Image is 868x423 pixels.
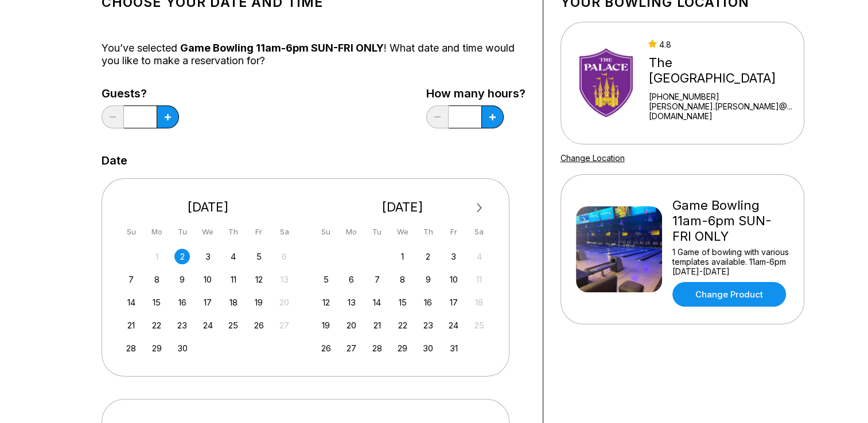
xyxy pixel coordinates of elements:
[672,247,789,276] div: 1 Game of bowling with various templates available. 11am-6pm [DATE]-[DATE]
[446,224,461,240] div: Fr
[344,295,359,310] div: Choose Monday, October 13th, 2025
[395,272,410,287] div: Choose Wednesday, October 8th, 2025
[149,295,165,310] div: Choose Monday, September 15th, 2025
[446,340,461,356] div: Choose Friday, October 31st, 2025
[446,249,461,264] div: Choose Friday, October 3rd, 2025
[395,318,410,333] div: Choose Wednesday, October 22nd, 2025
[421,340,436,356] div: Choose Thursday, October 30th, 2025
[344,224,359,240] div: Mo
[277,295,292,310] div: Not available Saturday, September 20th, 2025
[369,318,385,333] div: Choose Tuesday, October 21st, 2025
[102,87,179,100] label: Guests?
[648,40,799,49] div: 4.8
[395,224,410,240] div: We
[318,318,334,333] div: Choose Sunday, October 19th, 2025
[122,248,294,356] div: month 2025-09
[251,318,267,333] div: Choose Friday, September 26th, 2025
[318,272,334,287] div: Choose Sunday, October 5th, 2025
[123,224,139,240] div: Su
[277,249,292,264] div: Not available Saturday, September 6th, 2025
[123,318,139,333] div: Choose Sunday, September 21st, 2025
[200,295,216,310] div: Choose Wednesday, September 17th, 2025
[446,318,461,333] div: Choose Friday, October 24th, 2025
[317,248,489,356] div: month 2025-10
[470,199,489,217] button: Next Month
[648,101,799,121] a: [PERSON_NAME].[PERSON_NAME]@...[DOMAIN_NAME]
[421,249,436,264] div: Choose Thursday, October 2nd, 2025
[149,249,165,264] div: Not available Monday, September 1st, 2025
[149,224,165,240] div: Mo
[174,224,190,240] div: Tu
[102,154,127,167] label: Date
[174,318,190,333] div: Choose Tuesday, September 23rd, 2025
[472,224,487,240] div: Sa
[174,295,190,310] div: Choose Tuesday, September 16th, 2025
[395,295,410,310] div: Choose Wednesday, October 15th, 2025
[180,42,384,54] span: Game Bowling 11am-6pm SUN-FRI ONLY
[421,224,436,240] div: Th
[277,318,292,333] div: Not available Saturday, September 27th, 2025
[119,199,297,215] div: [DATE]
[123,272,139,287] div: Choose Sunday, September 7th, 2025
[149,340,165,356] div: Choose Monday, September 29th, 2025
[369,224,385,240] div: Tu
[560,153,625,163] a: Change Location
[251,224,267,240] div: Fr
[225,318,241,333] div: Choose Thursday, September 25th, 2025
[648,55,799,86] div: The [GEOGRAPHIC_DATA]
[344,340,359,356] div: Choose Monday, October 27th, 2025
[472,272,487,287] div: Not available Saturday, October 11th, 2025
[174,340,190,356] div: Choose Tuesday, September 30th, 2025
[225,249,241,264] div: Choose Thursday, September 4th, 2025
[123,340,139,356] div: Choose Sunday, September 28th, 2025
[395,249,410,264] div: Choose Wednesday, October 1st, 2025
[314,199,492,215] div: [DATE]
[277,224,292,240] div: Sa
[369,295,385,310] div: Choose Tuesday, October 14th, 2025
[318,224,334,240] div: Su
[251,272,267,287] div: Choose Friday, September 12th, 2025
[344,318,359,333] div: Choose Monday, October 20th, 2025
[174,249,190,264] div: Choose Tuesday, September 2nd, 2025
[421,295,436,310] div: Choose Thursday, October 16th, 2025
[344,272,359,287] div: Choose Monday, October 6th, 2025
[225,295,241,310] div: Choose Thursday, September 18th, 2025
[421,318,436,333] div: Choose Thursday, October 23rd, 2025
[672,198,789,244] div: Game Bowling 11am-6pm SUN-FRI ONLY
[369,272,385,287] div: Choose Tuesday, October 7th, 2025
[200,318,216,333] div: Choose Wednesday, September 24th, 2025
[277,272,292,287] div: Not available Saturday, September 13th, 2025
[251,249,267,264] div: Choose Friday, September 5th, 2025
[174,272,190,287] div: Choose Tuesday, September 9th, 2025
[421,272,436,287] div: Choose Thursday, October 9th, 2025
[200,249,216,264] div: Choose Wednesday, September 3rd, 2025
[576,206,662,292] img: Game Bowling 11am-6pm SUN-FRI ONLY
[472,249,487,264] div: Not available Saturday, October 4th, 2025
[200,224,216,240] div: We
[225,272,241,287] div: Choose Thursday, September 11th, 2025
[472,295,487,310] div: Not available Saturday, October 18th, 2025
[225,224,241,240] div: Th
[123,295,139,310] div: Choose Sunday, September 14th, 2025
[472,318,487,333] div: Not available Saturday, October 25th, 2025
[576,40,639,126] img: The Palace Family Entertainment Center
[395,340,410,356] div: Choose Wednesday, October 29th, 2025
[426,87,526,100] label: How many hours?
[672,282,786,307] a: Change Product
[251,295,267,310] div: Choose Friday, September 19th, 2025
[318,295,334,310] div: Choose Sunday, October 12th, 2025
[318,340,334,356] div: Choose Sunday, October 26th, 2025
[446,295,461,310] div: Choose Friday, October 17th, 2025
[102,42,526,67] div: You’ve selected ! What date and time would you like to make a reservation for?
[648,92,799,101] div: [PHONE_NUMBER]
[200,272,216,287] div: Choose Wednesday, September 10th, 2025
[369,340,385,356] div: Choose Tuesday, October 28th, 2025
[149,272,165,287] div: Choose Monday, September 8th, 2025
[446,272,461,287] div: Choose Friday, October 10th, 2025
[149,318,165,333] div: Choose Monday, September 22nd, 2025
